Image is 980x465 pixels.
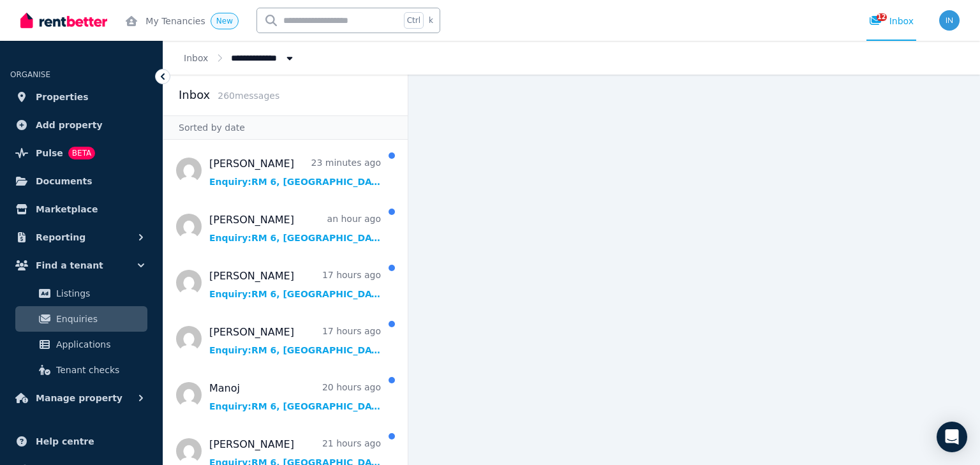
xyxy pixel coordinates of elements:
[209,381,381,413] a: Manoj20 hours agoEnquiry:RM 6, [GEOGRAPHIC_DATA].
[10,196,152,222] a: Marketplace
[10,168,152,194] a: Documents
[56,311,142,327] span: Enquiries
[10,140,152,166] a: PulseBETA
[429,15,433,26] span: k
[36,434,94,449] span: Help centre
[937,422,967,452] div: Open Intercom Messenger
[15,281,147,306] a: Listings
[36,202,98,217] span: Marketplace
[68,147,95,159] span: BETA
[15,332,147,357] a: Applications
[10,429,152,454] a: Help centre
[20,11,107,30] img: RentBetter
[36,89,89,105] span: Properties
[163,41,316,75] nav: Breadcrumb
[10,253,152,278] button: Find a tenant
[36,258,103,273] span: Find a tenant
[36,145,63,161] span: Pulse
[15,357,147,383] a: Tenant checks
[209,212,381,244] a: [PERSON_NAME]an hour agoEnquiry:RM 6, [GEOGRAPHIC_DATA].
[10,70,50,79] span: ORGANISE
[163,140,408,465] nav: Message list
[10,84,152,110] a: Properties
[209,156,381,188] a: [PERSON_NAME]23 minutes agoEnquiry:RM 6, [GEOGRAPHIC_DATA].
[179,86,210,104] h2: Inbox
[216,17,233,26] span: New
[869,15,914,27] div: Inbox
[184,53,208,63] a: Inbox
[56,337,142,352] span: Applications
[404,12,424,29] span: Ctrl
[163,115,408,140] div: Sorted by date
[36,230,85,245] span: Reporting
[36,117,103,133] span: Add property
[218,91,279,101] span: 260 message s
[36,390,122,406] span: Manage property
[36,173,93,189] span: Documents
[56,362,142,378] span: Tenant checks
[56,286,142,301] span: Listings
[15,306,147,332] a: Enquiries
[877,13,887,21] span: 12
[209,269,381,300] a: [PERSON_NAME]17 hours agoEnquiry:RM 6, [GEOGRAPHIC_DATA].
[10,385,152,411] button: Manage property
[209,325,381,357] a: [PERSON_NAME]17 hours agoEnquiry:RM 6, [GEOGRAPHIC_DATA].
[939,10,960,31] img: info@museliving.com.au
[10,112,152,138] a: Add property
[10,225,152,250] button: Reporting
